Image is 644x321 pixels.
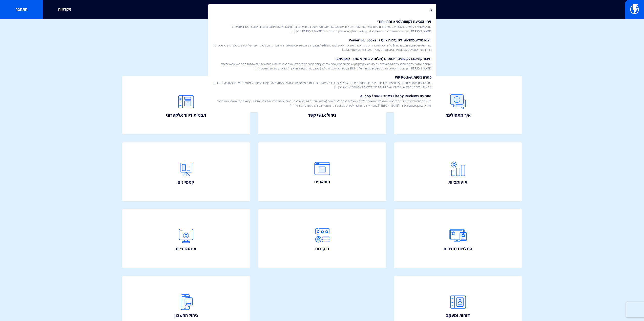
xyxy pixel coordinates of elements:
[213,62,431,70] span: אם אתם בפלטפורמת קונימבו ובחבילת המאסטר – תוכלו ליצור קוד קופון ישירות מפלאשי, שמג’ונרט בזמן אמת ...
[174,312,198,319] span: ניהול החשבון
[211,17,433,35] a: זיהוי וצביעת לקוחות לפי מזהה ייחודיכחלק מה API של מערכת פלאשי יש מספר דרכים ליצור אנשי קשר ולאחר ...
[394,76,522,135] a: איך מתחילים?
[178,179,194,185] span: קמפיינים
[213,81,431,89] span: במידה ואתם משתמשים בתוסף WP Rocket באופן דיפולטיבי התוסף יוצר CACHE לכל עמוד, כולל כאשר העמוד מכי...
[211,72,433,91] a: פתרון בעיות WP Rocketבמידה ואתם משתמשים בתוסף WP Rocket באופן דיפולטיבי התוסף יוצר CACHE לכל עמוד...
[258,142,386,201] a: פופאפים
[213,24,431,33] span: כחלק מה API של מערכת פלאשי יש מספר דרכים ליצור אנשי קשר ולאחר מכן לצבוע את המכשיר שהם משתמשים בו....
[211,35,433,54] a: ייצוא מידע מפלאשי למערכות Power BI / Looker / Qlikבמידה ואתם משתמשים במערכת BI כל שהיא יש מספר דר...
[394,142,522,201] a: אוטומציות
[394,209,522,268] a: המלצות מוצרים
[122,209,250,268] a: אינטגרציות
[448,179,467,185] span: אוטומציות
[258,209,386,268] a: ביקורות
[208,4,436,15] input: חיפוש מהיר...
[122,76,250,135] a: תבניות דיוור אלקטרוני
[122,142,250,201] a: קמפיינים
[166,112,206,118] span: תבניות דיוור אלקטרוני
[314,179,330,185] span: פופאפים
[213,43,431,52] span: במידה ואתם משתמשים במערכת BI כל שהיא יש מספר דרכים שתוכלו לשאוב את המידע למערכות BI שלכם, במדריך ...
[445,112,471,118] span: איך מתחילים?
[213,99,431,108] span: לפני שנתחיל בהטמעה יש ליצור בפלאשי את האלמנטים שתרצו להטמיע אצלכם באתר ולעצב אותם (אנחנו ממליצים ...
[8,27,636,37] h1: איך אפשר לעזור?
[315,245,329,252] span: ביקורות
[308,112,336,118] span: ניהול אנשי קשר
[444,245,472,252] span: המלצות מוצרים
[211,54,433,72] a: חיבור קונימבו לקופונים דינאמים (מג’ונרט בזמן אמת) – קופונימבואם אתם בפלטפורמת קונימבו ובחבילת המא...
[176,245,196,252] span: אינטגרציות
[211,91,433,110] a: הטמעת Flashy Reviews באתר אישופ / eShopלפני שנתחיל בהטמעה יש ליצור בפלאשי את האלמנטים שתרצו להטמי...
[446,312,470,319] span: דוחות ומעקב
